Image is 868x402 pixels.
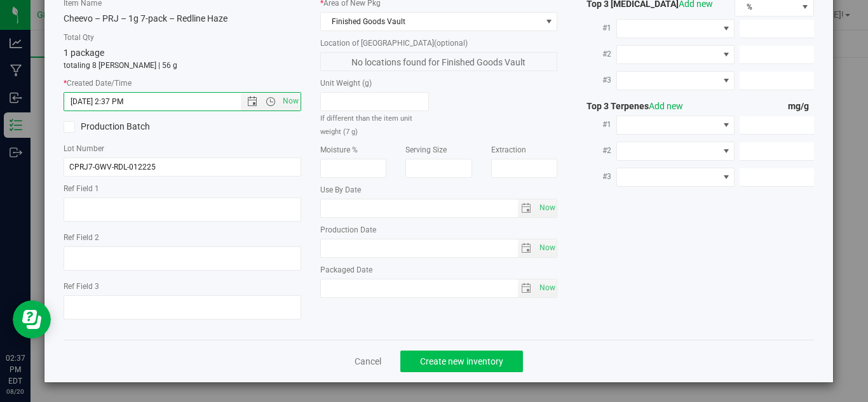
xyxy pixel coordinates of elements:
label: Extraction [491,144,558,156]
label: Packaged Date [320,264,558,276]
span: NO DATA FOUND [616,45,735,64]
span: NO DATA FOUND [616,19,735,38]
label: Serving Size [405,144,472,156]
label: Lot Number [64,143,301,154]
label: #3 [576,165,616,188]
span: (optional) [434,39,468,48]
span: Set Current date [536,279,558,297]
a: Add new [649,101,683,111]
span: select [518,239,536,257]
label: #2 [576,43,616,65]
a: Cancel [355,355,381,368]
label: #1 [576,17,616,39]
label: Unit Weight (g) [320,77,430,89]
span: Set Current date [536,239,558,257]
label: #3 [576,69,616,91]
label: Production Batch [64,120,173,133]
span: select [518,199,536,217]
label: Total Qty [64,32,301,43]
span: Open the date view [241,97,262,107]
span: mg/g [788,101,814,111]
button: Create new inventory [400,351,523,372]
span: select [536,279,557,297]
span: Set Current date [536,199,558,217]
span: Finished Goods Vault [321,13,541,30]
span: NO DATA FOUND [616,71,735,90]
label: Location of [GEOGRAPHIC_DATA] [320,37,558,49]
span: select [536,199,557,217]
label: Moisture % [320,144,387,156]
label: #1 [576,113,616,136]
span: Set Current date [280,92,301,111]
span: Top 3 Terpenes [576,101,683,111]
label: Production Date [320,224,558,236]
label: Ref Field 2 [64,232,301,243]
p: totaling 8 [PERSON_NAME] | 56 g [64,60,301,71]
span: Open the time view [260,97,281,107]
label: Use By Date [320,184,558,196]
span: select [536,239,557,257]
label: #2 [576,139,616,162]
span: No locations found for Finished Goods Vault [320,52,558,71]
span: 1 package [64,48,104,58]
small: If different than the item unit weight (7 g) [320,114,412,136]
div: Cheevo – PRJ – 1g 7-pack – Redline Haze [64,12,301,25]
span: Create new inventory [420,356,503,366]
label: Ref Field 1 [64,183,301,194]
label: Ref Field 3 [64,281,301,292]
label: Created Date/Time [64,77,301,89]
iframe: Resource center [13,300,51,338]
span: select [518,279,536,297]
